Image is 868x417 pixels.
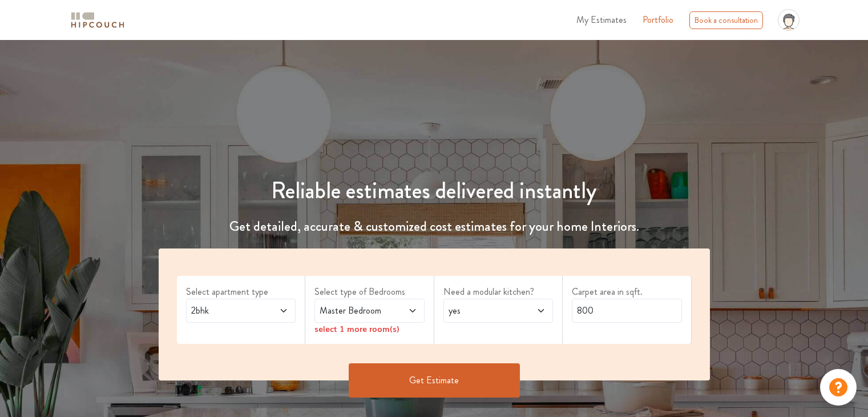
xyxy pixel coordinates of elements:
div: Book a consultation [689,11,763,29]
input: Enter area sqft [572,299,682,323]
span: My Estimates [576,13,627,26]
span: yes [446,304,521,318]
div: select 1 more room(s) [314,323,425,335]
button: Get Estimate [349,363,520,398]
img: logo-horizontal.svg [69,10,126,30]
h4: Get detailed, accurate & customized cost estimates for your home Interiors. [152,218,717,235]
label: Select apartment type [186,285,296,299]
span: Master Bedroom [317,304,392,318]
label: Need a modular kitchen? [443,285,554,299]
span: 2bhk [189,304,264,318]
label: Carpet area in sqft. [572,285,682,299]
h1: Reliable estimates delivered instantly [152,177,717,205]
label: Select type of Bedrooms [314,285,425,299]
a: Portfolio [643,13,673,27]
span: logo-horizontal.svg [69,7,126,33]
